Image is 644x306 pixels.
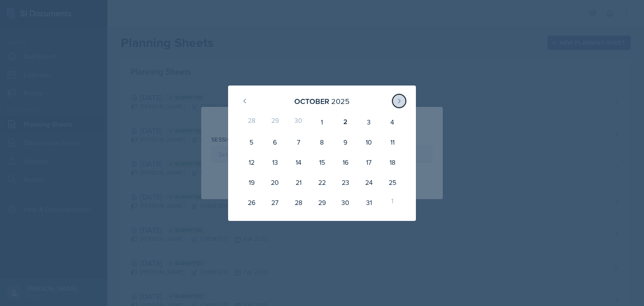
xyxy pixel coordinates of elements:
[310,152,334,172] div: 15
[310,192,334,213] div: 29
[240,132,263,152] div: 5
[263,112,287,132] div: 29
[334,172,357,192] div: 23
[287,152,310,172] div: 14
[240,192,263,213] div: 26
[240,112,263,132] div: 28
[381,112,404,132] div: 4
[240,152,263,172] div: 12
[263,152,287,172] div: 13
[381,192,404,213] div: 1
[357,192,381,213] div: 31
[357,152,381,172] div: 17
[287,132,310,152] div: 7
[357,112,381,132] div: 3
[287,172,310,192] div: 21
[240,172,263,192] div: 19
[263,132,287,152] div: 6
[263,192,287,213] div: 27
[287,192,310,213] div: 28
[334,112,357,132] div: 2
[263,172,287,192] div: 20
[310,112,334,132] div: 1
[294,96,329,107] div: October
[357,172,381,192] div: 24
[334,132,357,152] div: 9
[357,132,381,152] div: 10
[287,112,310,132] div: 30
[310,132,334,152] div: 8
[381,172,404,192] div: 25
[381,132,404,152] div: 11
[334,192,357,213] div: 30
[310,172,334,192] div: 22
[381,152,404,172] div: 18
[331,96,350,107] div: 2025
[334,152,357,172] div: 16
